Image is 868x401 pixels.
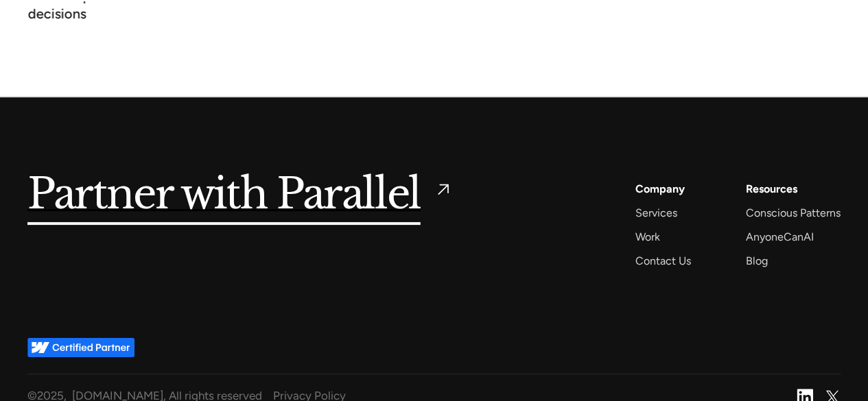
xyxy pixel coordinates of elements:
[635,204,677,222] a: Services
[635,252,691,270] a: Contact Us
[27,180,421,211] h5: Partner with Parallel
[27,180,453,211] a: Partner with Parallel
[746,204,841,222] a: Conscious Patterns
[635,228,660,246] a: Work
[746,252,768,270] a: Blog
[746,228,814,246] a: AnyoneCanAI
[635,180,685,198] a: Company
[746,180,797,198] div: Resources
